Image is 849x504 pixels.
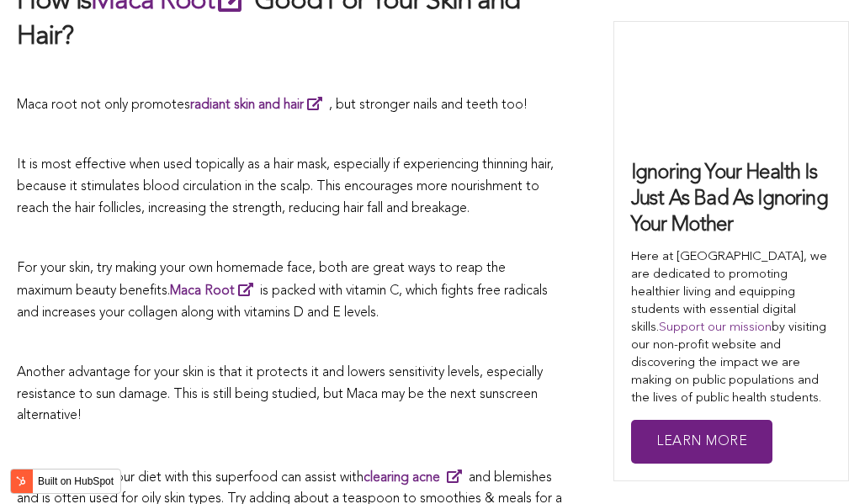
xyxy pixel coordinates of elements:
[17,98,528,112] span: Maca root not only promotes , but stronger nails and teeth too!
[631,420,772,464] a: Learn More
[363,471,440,485] strong: clearing acne
[170,284,235,298] span: Maca Root
[170,284,260,298] a: Maca Root
[17,366,543,422] span: Another advantage for your skin is that it protects it and lowers sensitivity levels, especially ...
[17,262,506,299] span: For your skin, try making your own homemade face, both are great ways to reap the maximum beauty ...
[31,470,120,492] label: Built on HubSpot
[363,471,469,485] a: clearing acne
[17,158,554,215] span: It is most effective when used topically as a hair mask, especially if experiencing thinning hair...
[10,469,121,494] button: Built on HubSpot
[11,471,31,491] img: HubSpot sprocket logo
[765,423,849,504] iframe: Chat Widget
[190,98,329,112] a: radiant skin and hair
[17,284,548,320] span: is packed with vitamin C, which fights free radicals and increases your collagen along with vitam...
